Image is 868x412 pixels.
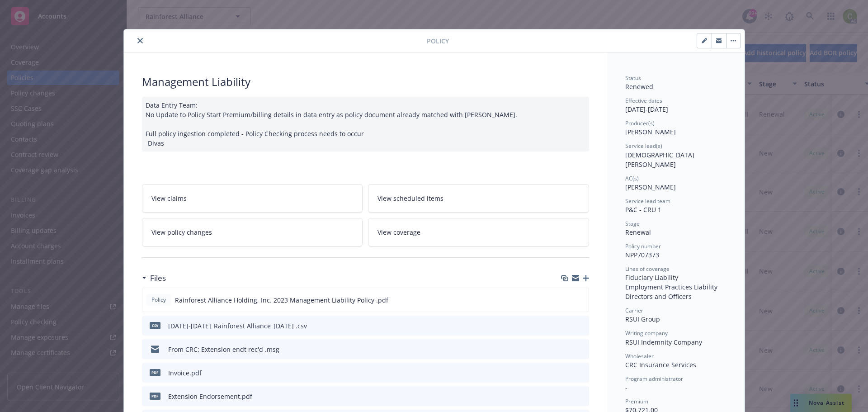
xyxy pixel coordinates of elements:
span: View claims [151,194,187,203]
span: Stage [625,220,640,227]
button: preview file [577,321,585,331]
span: Writing company [625,329,668,337]
span: View scheduled items [377,194,443,203]
span: Policy number [625,242,661,250]
div: [DATE]-[DATE]_Rainforest Alliance_[DATE] .csv [168,321,307,331]
span: Renewed [625,82,653,91]
span: Effective dates [625,97,662,104]
a: View policy changes [142,218,363,246]
span: csv [150,322,160,329]
div: Invoice.pdf [168,368,202,378]
button: download file [562,295,570,305]
span: NPP707373 [625,251,659,259]
span: [PERSON_NAME] [625,183,676,191]
span: Wholesaler [625,352,654,360]
div: [DATE] - [DATE] [625,97,726,114]
div: Directors and Officers [625,292,726,301]
button: download file [563,392,570,401]
span: Service lead team [625,197,670,205]
span: RSUI Indemnity Company [625,338,702,346]
div: Files [142,272,166,284]
button: preview file [577,392,585,401]
span: Policy [427,36,449,46]
span: Renewal [625,228,651,237]
button: download file [563,368,570,378]
span: AC(s) [625,175,639,182]
span: View coverage [377,227,420,237]
button: preview file [577,368,585,378]
a: View coverage [368,218,589,246]
span: Premium [625,398,648,405]
div: Management Liability [142,74,589,90]
button: download file [563,321,570,331]
span: Program administrator [625,375,683,383]
div: Data Entry Team: No Update to Policy Start Premium/billing details in data entry as policy docume... [142,97,589,152]
span: Producer(s) [625,119,655,127]
span: CRC Insurance Services [625,360,696,369]
button: close [135,35,146,46]
div: From CRC: Extension endt rec'd .msg [168,345,279,354]
a: View claims [142,184,363,213]
button: preview file [577,345,585,354]
span: View policy changes [151,227,212,237]
span: Status [625,74,641,82]
span: Policy [150,296,168,304]
span: - [625,383,627,392]
div: Extension Endorsement.pdf [168,392,252,401]
div: Employment Practices Liability [625,282,726,292]
h3: Files [150,272,166,284]
span: P&C - CRU 1 [625,205,661,214]
span: Lines of coverage [625,265,670,273]
span: Rainforest Alliance Holding, Inc. 2023 Management Liability Policy .pdf [175,295,388,305]
span: pdf [150,369,160,376]
span: RSUI Group [625,315,660,323]
div: Fiduciary Liability [625,273,726,282]
span: Service lead(s) [625,142,662,150]
span: pdf [150,393,160,399]
button: preview file [577,295,585,305]
span: [PERSON_NAME] [625,128,676,136]
span: Carrier [625,307,643,314]
span: [DEMOGRAPHIC_DATA][PERSON_NAME] [625,151,694,169]
a: View scheduled items [368,184,589,213]
button: download file [563,345,570,354]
